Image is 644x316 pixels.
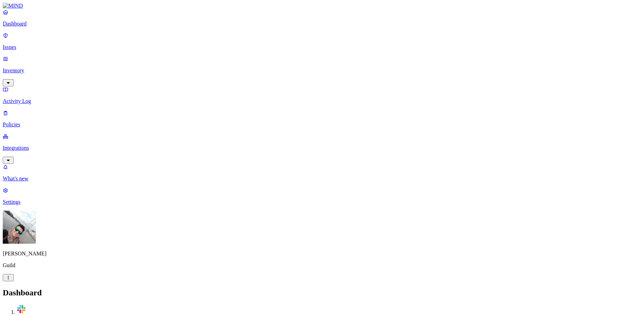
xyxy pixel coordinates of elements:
a: Settings [3,187,641,205]
a: Activity Log [3,86,641,104]
p: [PERSON_NAME] [3,251,641,257]
p: Dashboard [3,21,641,27]
a: Dashboard [3,9,641,27]
img: Lula Insfran [3,211,36,244]
a: Inventory [3,56,641,85]
a: Issues [3,32,641,50]
a: MIND [3,3,641,9]
h2: Dashboard [3,288,641,297]
p: Inventory [3,67,641,74]
p: Integrations [3,145,641,151]
p: Settings [3,199,641,205]
img: svg%3e [17,304,26,314]
p: Activity Log [3,98,641,104]
img: MIND [3,3,23,9]
p: Policies [3,122,641,128]
a: Integrations [3,133,641,163]
p: Guild [3,262,641,268]
a: Policies [3,110,641,128]
a: What's new [3,164,641,182]
p: Issues [3,44,641,50]
p: What's new [3,176,641,182]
